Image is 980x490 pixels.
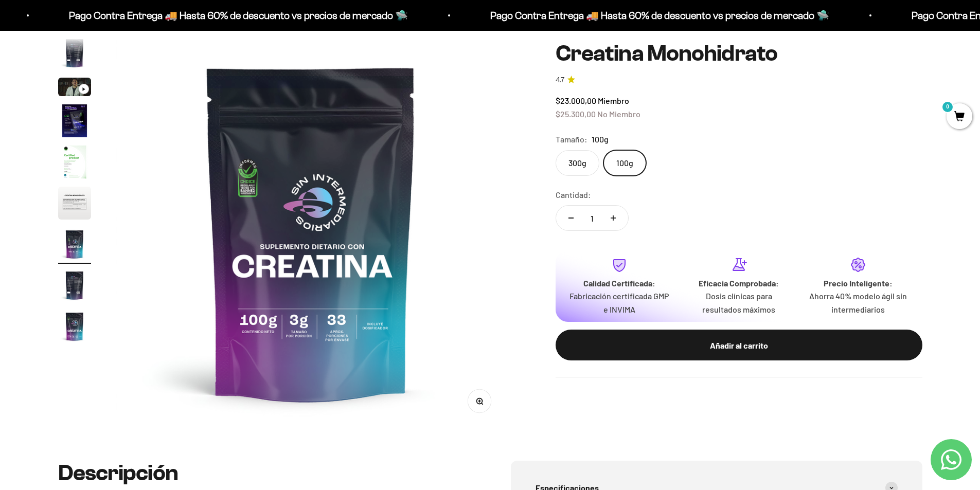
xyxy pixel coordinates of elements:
[58,146,91,178] img: Creatina Monohidrato
[556,41,922,66] h1: Creatina Monohidrato
[556,74,564,85] span: 4.7
[58,228,91,261] img: Creatina Monohidrato
[58,310,91,343] img: Creatina Monohidrato
[58,269,91,302] img: Creatina Monohidrato
[598,96,629,105] span: Miembro
[597,108,640,118] span: No Miembro
[58,187,91,220] img: Creatina Monohidrato
[556,96,596,105] span: $23.000,00
[58,104,91,140] button: Ir al artículo 4
[687,289,790,316] p: Dosis clínicas para resultados máximos
[58,78,91,99] button: Ir al artículo 3
[58,187,91,223] button: Ir al artículo 6
[807,289,910,316] p: Ahorra 40% modelo ágil sin intermediarios
[598,206,628,230] button: Aumentar cantidad
[116,38,506,428] img: Creatina Monohidrato
[556,206,586,230] button: Reducir cantidad
[473,7,812,24] p: Pago Contra Entrega 🚚 Hasta 60% de descuento vs precios de mercado 🛸
[947,112,972,123] a: 0
[58,461,470,485] h2: Descripción
[51,7,390,24] p: Pago Contra Entrega 🚚 Hasta 60% de descuento vs precios de mercado 🛸
[576,338,902,352] div: Añadir al carrito
[58,228,91,264] button: Ir al artículo 7
[58,37,91,72] button: Ir al artículo 2
[592,133,609,146] span: 100g
[699,278,779,287] strong: Eficacia Comprobada:
[568,289,671,316] p: Fabricación certificada GMP e INVIMA
[58,146,91,182] button: Ir al artículo 5
[556,108,596,118] span: $25.300,00
[58,104,91,137] img: Creatina Monohidrato
[58,310,91,346] button: Ir al artículo 9
[556,188,591,202] label: Cantidad:
[58,37,91,69] img: Creatina Monohidrato
[941,101,954,113] mark: 0
[58,269,91,305] button: Ir al artículo 8
[556,74,922,85] a: 4.74.7 de 5.0 estrellas
[824,278,893,287] strong: Precio Inteligente:
[556,330,922,360] button: Añadir al carrito
[556,133,587,146] legend: Tamaño:
[583,278,655,287] strong: Calidad Certificada:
